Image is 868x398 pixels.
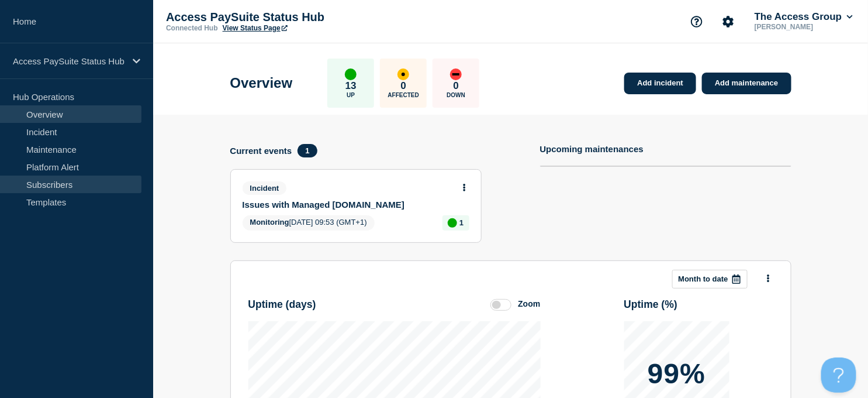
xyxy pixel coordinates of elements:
[648,360,706,388] p: 99%
[450,68,462,80] div: down
[624,298,678,311] h3: Uptime ( % )
[243,200,454,210] a: Issues with Managed [DOMAIN_NAME]
[388,92,419,98] p: Affected
[624,73,696,94] a: Add incident
[223,24,288,32] a: View Status Page
[397,68,409,80] div: affected
[679,275,728,283] p: Month to date
[230,75,293,91] h1: Overview
[345,68,357,80] div: up
[448,218,457,228] div: up
[684,9,709,34] button: Support
[447,92,465,98] p: Down
[230,146,292,156] h4: Current events
[702,73,791,94] a: Add maintenance
[243,181,287,195] span: Incident
[166,11,400,24] p: Access PaySuite Status Hub
[250,218,289,227] span: Monitoring
[454,80,459,92] p: 0
[345,80,357,92] p: 13
[821,358,856,393] iframe: Help Scout Beacon - Open
[540,144,644,154] h4: Upcoming maintenances
[401,80,406,92] p: 0
[13,56,125,66] p: Access PaySuite Status Hub
[166,24,218,32] p: Connected Hub
[752,11,855,23] button: The Access Group
[248,298,316,311] h3: Uptime ( days )
[298,144,317,157] span: 1
[672,270,748,289] button: Month to date
[752,23,855,31] p: [PERSON_NAME]
[243,215,375,231] span: [DATE] 09:53 (GMT+1)
[347,92,355,98] p: Up
[716,9,741,34] button: Account settings
[459,218,464,227] p: 1
[518,299,540,308] div: Zoom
